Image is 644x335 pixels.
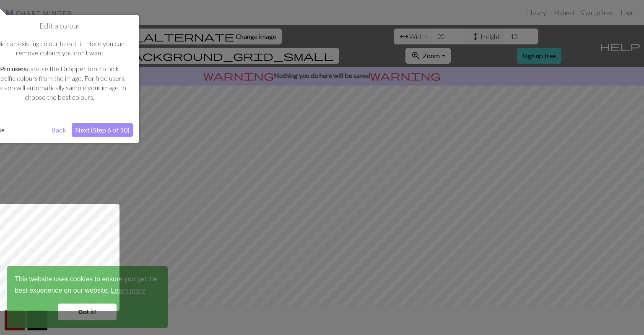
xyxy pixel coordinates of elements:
button: Next (Step 6 of 10) [72,123,133,137]
button: Back [48,123,70,137]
